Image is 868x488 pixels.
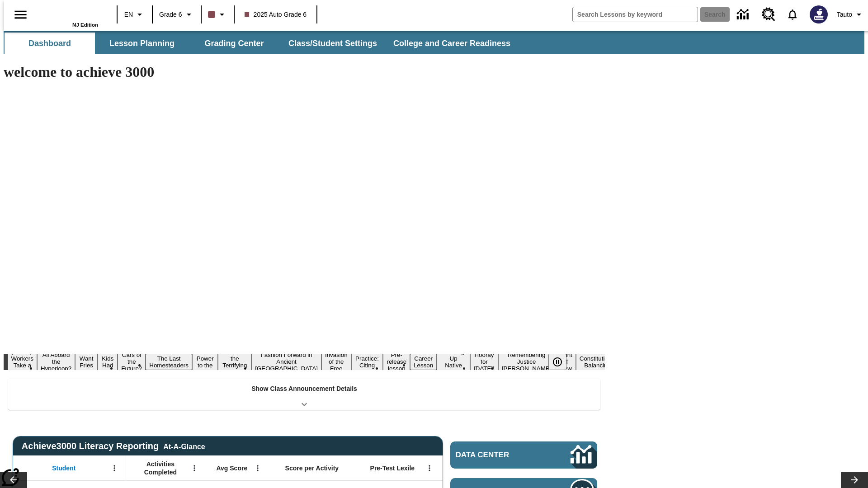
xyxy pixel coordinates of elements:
button: Slide 8 Attack of the Terrifying Tomatoes [218,347,251,377]
span: Grade 6 [159,10,182,19]
button: Pause [548,354,566,370]
p: Show Class Announcement Details [251,384,357,394]
div: SubNavbar [4,33,519,54]
button: Slide 13 Career Lesson [410,354,437,370]
button: Slide 11 Mixed Practice: Citing Evidence [351,347,383,377]
a: Data Center [731,2,756,27]
span: Achieve3000 Literacy Reporting [22,441,205,451]
span: EN [124,10,133,19]
span: NJ Edition [72,22,98,28]
input: search field [573,7,698,22]
div: Pause [548,354,576,370]
span: Student [52,464,75,472]
button: Slide 14 Cooking Up Native Traditions [437,347,470,377]
span: Score per Activity [285,464,339,472]
button: Slide 10 The Invasion of the Free CD [321,343,351,380]
button: Slide 7 Solar Power to the People [192,347,218,377]
div: Show Class Announcement Details [8,379,600,410]
div: SubNavbar [4,31,864,54]
button: Grading Center [189,33,279,54]
a: Home [39,4,98,22]
span: Pre-Test Lexile [370,464,415,472]
button: Open Menu [423,461,436,475]
button: Slide 15 Hooray for Constitution Day! [470,350,498,373]
button: Class/Student Settings [281,33,384,54]
span: Avg Score [216,464,247,472]
button: Grade: Grade 6, Select a grade [156,6,198,23]
button: Open Menu [251,461,264,475]
button: Slide 1 Labor Day: Workers Take a Stand [8,347,37,377]
button: Slide 2 All Aboard the Hyperloop? [37,350,75,373]
button: Slide 18 The Constitution's Balancing Act [576,347,619,377]
img: Avatar [810,5,828,23]
button: Slide 6 The Last Homesteaders [146,354,192,370]
button: Profile/Settings [833,6,868,23]
a: Data Center [450,441,597,469]
button: Select a new avatar [804,3,833,26]
button: Slide 4 Dirty Jobs Kids Had To Do [98,340,118,384]
button: Open side menu [7,1,34,28]
button: Slide 9 Fashion Forward in Ancient Rome [251,350,321,373]
button: Slide 5 Cars of the Future? [118,350,146,373]
button: Open Menu [188,461,201,475]
button: Slide 16 Remembering Justice O'Connor [498,350,555,373]
div: At-A-Glance [163,441,205,451]
button: College and Career Readiness [386,33,518,54]
span: Activities Completed [131,460,190,476]
button: Slide 12 Pre-release lesson [383,350,410,373]
a: Resource Center, Will open in new tab [756,2,781,27]
button: Lesson carousel, Next [841,472,868,488]
button: Slide 3 Do You Want Fries With That? [75,340,98,384]
button: Open Menu [108,461,121,475]
h1: welcome to achieve 3000 [4,64,605,80]
button: Dashboard [5,33,95,54]
span: 2025 Auto Grade 6 [245,10,307,19]
button: Class color is dark brown. Change class color [204,6,231,23]
span: Tauto [837,10,852,19]
button: Language: EN, Select a language [120,6,149,23]
span: Data Center [456,450,540,460]
a: Notifications [781,3,804,26]
button: Lesson Planning [97,33,187,54]
div: Home [39,3,98,28]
